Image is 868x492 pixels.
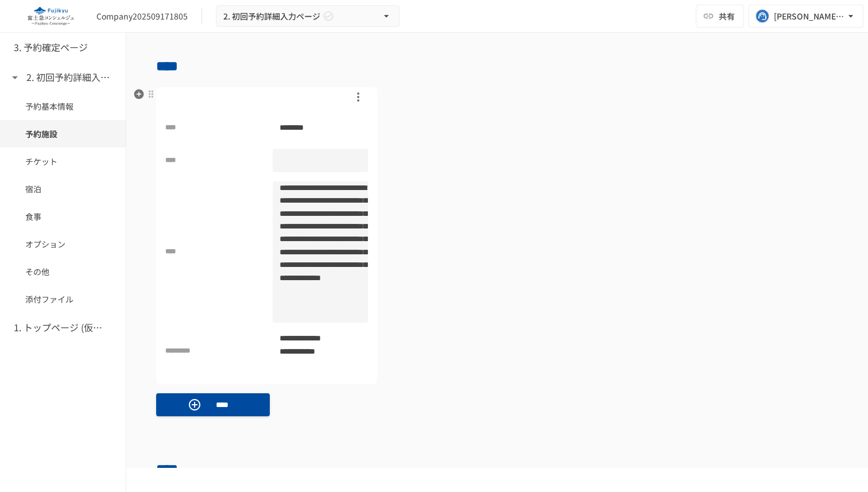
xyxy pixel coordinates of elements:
span: チケット [25,155,100,168]
h6: 1. トップページ (仮予約一覧) [14,320,106,335]
button: [PERSON_NAME][EMAIL_ADDRESS][PERSON_NAME][DOMAIN_NAME] [749,5,863,28]
div: [PERSON_NAME][EMAIL_ADDRESS][PERSON_NAME][DOMAIN_NAME] [774,9,845,24]
span: 予約基本情報 [25,100,100,113]
span: その他 [25,265,100,278]
button: 2. 初回予約詳細入力ページ [216,5,400,28]
img: eQeGXtYPV2fEKIA3pizDiVdzO5gJTl2ahLbsPaD2E4R [14,7,87,25]
span: 予約施設 [25,127,100,140]
h6: 2. 初回予約詳細入力ページ [26,70,118,85]
span: 添付ファイル [25,293,100,305]
span: 宿泊 [25,183,100,195]
span: 共有 [719,10,735,22]
h6: 3. 予約確定ページ [14,40,88,55]
button: 共有 [696,5,744,28]
span: 2. 初回予約詳細入力ページ [223,9,320,24]
span: オプション [25,238,100,250]
span: 食事 [25,210,100,223]
div: Company202509171805 [96,10,188,22]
